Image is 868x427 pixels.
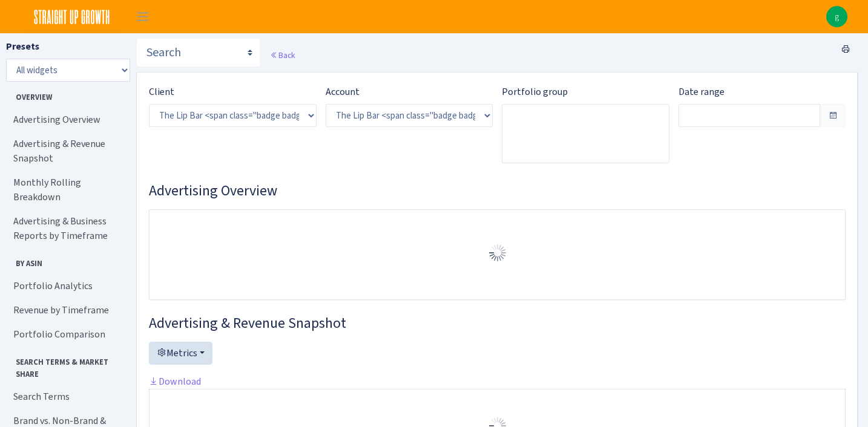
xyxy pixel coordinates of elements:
[502,85,568,99] label: Portfolio group
[6,132,127,171] a: Advertising & Revenue Snapshot
[149,85,174,99] label: Client
[6,39,39,54] label: Presets
[6,209,127,248] a: Advertising & Business Reports by Timeframe
[128,7,158,27] button: Toggle navigation
[6,108,127,132] a: Advertising Overview
[826,6,847,27] a: g
[270,50,295,60] a: Back
[6,322,127,347] a: Portfolio Comparison
[7,351,127,379] span: Search Terms & Market Share
[6,385,127,409] a: Search Terms
[6,298,127,322] a: Revenue by Timeframe
[326,85,360,99] label: Account
[149,315,846,332] h3: Widget #2
[149,375,201,388] a: Download
[6,274,127,298] a: Portfolio Analytics
[488,243,507,262] img: Preloader
[7,253,127,269] span: By ASIN
[149,182,846,200] h3: Widget #1
[149,342,212,365] button: Metrics
[7,86,127,103] span: Overview
[826,6,847,27] img: gina
[326,104,493,127] select: )
[679,85,725,99] label: Date range
[6,171,127,209] a: Monthly Rolling Breakdown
